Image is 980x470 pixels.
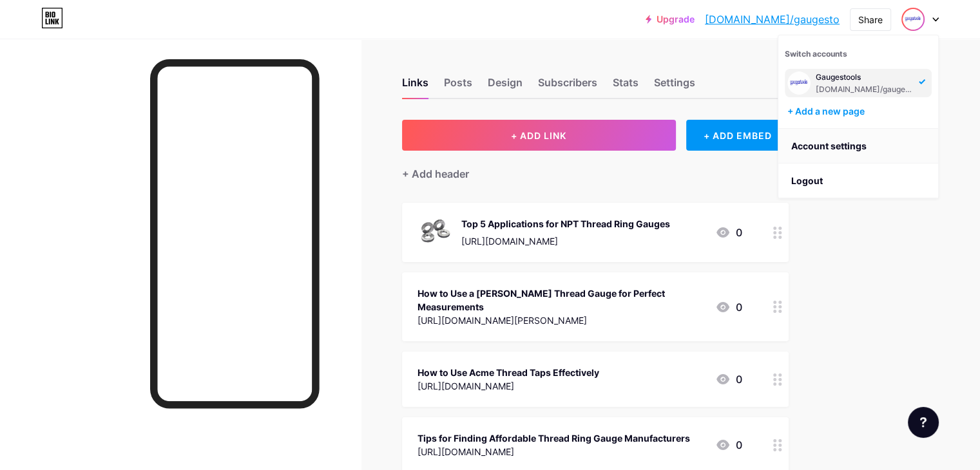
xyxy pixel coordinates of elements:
[715,299,742,315] div: 0
[418,431,690,445] div: Tips for Finding Affordable Thread Ring Gauge Manufacturers
[816,84,915,95] div: [DOMAIN_NAME]/gaugesto
[488,75,523,98] div: Design
[538,75,597,98] div: Subscribers
[654,75,695,98] div: Settings
[461,234,670,248] div: [URL][DOMAIN_NAME]
[418,314,705,327] div: [URL][DOMAIN_NAME][PERSON_NAME]
[686,120,789,151] div: + ADD EMBED
[787,105,932,118] div: + Add a new page
[418,287,705,314] div: How to Use a [PERSON_NAME] Thread Gauge for Perfect Measurements
[778,164,938,198] li: Logout
[444,75,472,98] div: Posts
[402,120,676,151] button: + ADD LINK
[418,366,599,379] div: How to Use Acme Thread Taps Effectively
[785,49,847,59] span: Switch accounts
[418,445,690,458] div: [URL][DOMAIN_NAME]
[418,379,599,393] div: [URL][DOMAIN_NAME]
[816,72,915,82] div: Gaugestools
[715,371,742,387] div: 0
[613,75,639,98] div: Stats
[715,437,742,453] div: 0
[705,12,840,27] a: [DOMAIN_NAME]/gaugesto
[858,13,883,26] div: Share
[903,9,923,30] img: gauges tools
[787,71,811,95] img: gauges tools
[402,166,469,182] div: + Add header
[646,14,695,24] a: Upgrade
[511,130,566,141] span: + ADD LINK
[461,217,670,230] div: Top 5 Applications for NPT Thread Ring Gauges
[402,75,428,98] div: Links
[418,216,451,249] img: Top 5 Applications for NPT Thread Ring Gauges
[715,225,742,240] div: 0
[778,129,938,164] a: Account settings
